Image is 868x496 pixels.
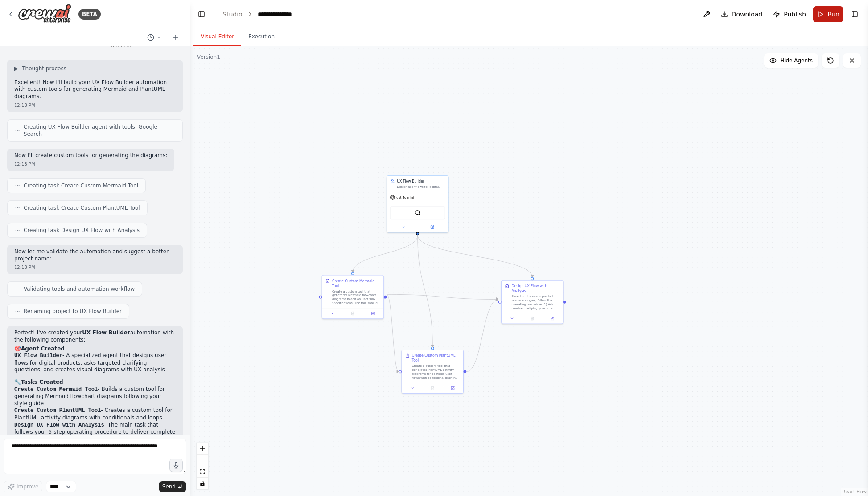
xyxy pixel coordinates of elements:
div: 12:18 PM [14,161,167,167]
img: SerplyWebSearchTool [415,210,420,215]
span: Creating task Create Custom PlantUML Tool [24,204,140,211]
div: Create a custom tool that generates PlantUML activity diagrams for complex user flows with condit... [412,364,460,380]
div: Create Custom PlantUML Tool [412,353,460,363]
code: Design UX Flow with Analysis [14,422,104,428]
button: Open in side panel [364,310,381,316]
button: Switch to previous chat [144,32,165,43]
button: Show right sidebar [848,8,861,20]
div: Design UX Flow with Analysis [511,283,559,293]
strong: Tasks Created [21,379,63,385]
button: Open in side panel [444,385,461,391]
span: Thought process [22,65,66,72]
g: Edge from 1ba7d23a-2c24-4993-b919-dbc8757b5cf9 to 02d04931-501c-4687-9d28-9c51d09aad02 [350,235,420,272]
button: zoom out [197,455,208,466]
p: Now I'll create custom tools for generating the diagrams: [14,152,167,159]
button: Send [159,481,186,492]
div: Create Custom PlantUML ToolCreate a custom tool that generates PlantUML activity diagrams for com... [401,350,464,394]
h2: 🎯 [14,346,176,353]
code: Create Custom PlantUML Tool [14,407,101,414]
strong: UX Flow Builder [82,329,130,336]
div: UX Flow BuilderDesign user flows for digital products by asking clarifying questions, creating vi... [387,175,449,233]
button: Open in side panel [544,315,561,321]
button: Run [813,6,843,22]
span: Creating task Design UX Flow with Analysis [24,227,140,234]
div: React Flow controls [197,443,208,489]
button: Improve [4,481,42,492]
span: gpt-4o-mini [396,195,414,199]
button: zoom in [197,443,208,455]
button: Hide left sidebar [195,8,208,20]
a: Studio [222,11,243,18]
button: fit view [197,466,208,478]
button: Open in side panel [418,224,446,230]
button: Publish [769,6,810,22]
button: ▶Thought process [14,65,66,72]
div: BETA [78,9,101,20]
g: Edge from 02d04931-501c-4687-9d28-9c51d09aad02 to 76d12a49-48bd-4fb6-a700-b191a0ba9817 [387,292,498,302]
span: Creating UX Flow Builder agent with tools: Google Search [24,123,175,138]
span: Run [827,10,839,19]
div: UX Flow Builder [397,179,445,184]
button: No output available [342,310,363,316]
button: Execution [241,28,282,46]
span: Renaming project to UX Flow Builder [24,308,122,315]
div: 12:18 PM [14,102,176,109]
nav: breadcrumb [222,10,304,19]
g: Edge from 060c7b2d-f26e-4177-bb8b-78256ed30edf to 76d12a49-48bd-4fb6-a700-b191a0ba9817 [466,297,498,374]
div: Create a custom tool that generates Mermaid flowchart diagrams based on user flow specifications.... [332,289,380,305]
p: Perfect! I've created your automation with the following components: [14,329,176,343]
g: Edge from 02d04931-501c-4687-9d28-9c51d09aad02 to 060c7b2d-f26e-4177-bb8b-78256ed30edf [387,292,399,374]
strong: Agent Created [21,346,65,352]
span: Validating tools and automation workflow [24,285,135,293]
a: React Flow attribution [843,489,867,494]
span: Hide Agents [780,57,813,64]
button: Download [717,6,766,22]
code: Create Custom Mermaid Tool [14,386,98,393]
div: Design UX Flow with AnalysisBased on the user's product scenario or goal, follow the operating pr... [501,280,564,324]
button: No output available [422,385,443,391]
g: Edge from 1ba7d23a-2c24-4993-b919-dbc8757b5cf9 to 76d12a49-48bd-4fb6-a700-b191a0ba9817 [415,235,535,277]
button: toggle interactivity [197,478,208,489]
p: Excellent! Now I'll build your UX Flow Builder automation with custom tools for generating Mermai... [14,79,176,100]
h2: 🔧 [14,379,176,386]
span: Send [162,483,176,490]
li: - Creates a custom tool for PlantUML activity diagrams with conditionals and loops [14,407,176,421]
div: Based on the user's product scenario or goal, follow the operating procedure: 1) Ask concise clar... [511,294,559,310]
p: Now let me validate the automation and suggest a better project name: [14,248,176,262]
img: Logo [18,4,71,24]
div: Design user flows for digital products by asking clarifying questions, creating visual diagrams u... [397,185,445,189]
div: 12:18 PM [14,264,176,271]
span: Improve [16,483,38,490]
button: Start a new chat [169,32,183,43]
span: Publish [784,10,806,19]
li: - A specialized agent that designs user flows for digital products, asks targeted clarifying ques... [14,352,176,374]
button: Visual Editor [193,28,241,46]
div: Create Custom Mermaid ToolCreate a custom tool that generates Mermaid flowchart diagrams based on... [322,275,384,319]
button: Click to speak your automation idea [169,459,183,472]
g: Edge from 1ba7d23a-2c24-4993-b919-dbc8757b5cf9 to 060c7b2d-f26e-4177-bb8b-78256ed30edf [415,235,435,347]
span: Creating task Create Custom Mermaid Tool [24,182,138,189]
div: Version 1 [197,53,220,61]
span: Download [732,10,763,19]
li: - Builds a custom tool for generating Mermaid flowchart diagrams following your style guide [14,386,176,407]
div: Create Custom Mermaid Tool [332,278,380,288]
button: Hide Agents [764,53,818,68]
button: No output available [522,315,543,321]
li: - The main task that follows your 6-step operating procedure to deliver complete UX flow designs [14,422,176,443]
code: UX Flow Builder [14,353,62,359]
span: ▶ [14,65,18,72]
